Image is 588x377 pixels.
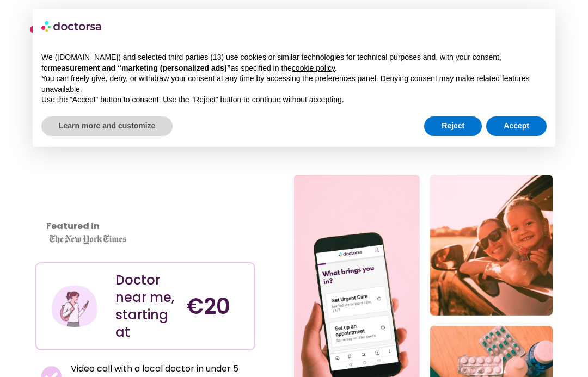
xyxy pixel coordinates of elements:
button: Reject [424,116,482,136]
iframe: Customer reviews powered by Trustpilot [41,159,139,240]
img: logo [41,17,102,35]
div: Doctor near me, starting at [115,271,175,341]
strong: measurement and “marketing (personalized ads)” [50,64,230,72]
p: Use the “Accept” button to consent. Use the “Reject” button to continue without accepting. [41,95,547,106]
p: You can freely give, deny, or withdraw your consent at any time by accessing the preferences pane... [41,73,547,95]
a: cookie policy [292,64,335,72]
h4: €20 [186,293,246,319]
img: Illustration depicting a young woman in a casual outfit, engaged with her smartphone. She has a p... [51,282,99,330]
button: Learn more and customize [41,116,173,136]
p: We ([DOMAIN_NAME]) and selected third parties (13) use cookies or similar technologies for techni... [41,52,547,73]
strong: Featured in [46,220,100,232]
button: Accept [486,116,547,136]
